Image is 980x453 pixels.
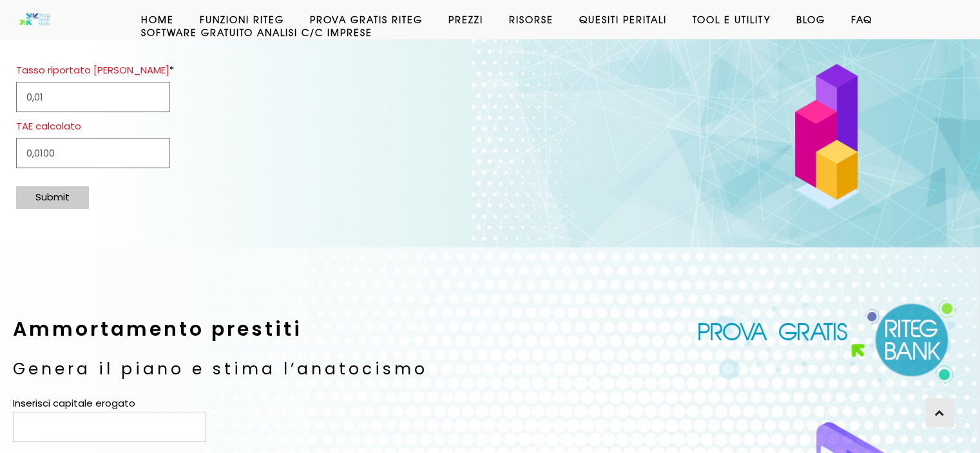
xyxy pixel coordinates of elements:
input: <span style="color: #d3202e">TAE calcolato</span> [16,138,170,168]
a: Quesiti Peritali [566,13,680,26]
input: <span style="color: #d3202e">Tasso riportato nel contratto</span> [16,82,170,112]
a: Prezzi [436,13,496,26]
label: Inserisci capitale erogato [13,396,135,412]
h2: Ammortamento prestiti [13,312,636,347]
a: Prova Gratis Riteg [297,13,436,26]
a: Home [128,13,187,26]
span: TAE calcolato [16,119,81,133]
h3: Genera il piano e stima l’anatocismo [13,356,636,383]
a: Faq [838,13,885,26]
a: Tool e Utility [680,13,783,26]
img: Software anatocismo e usura Ritg Bank Web per conti correnti, mutui e leasing [697,299,958,384]
div: Submit [16,186,89,209]
a: Funzioni Riteg [187,13,297,26]
img: Software anatocismo e usura bancaria [19,13,50,26]
a: Software GRATUITO analisi c/c imprese [128,26,385,39]
span: Tasso riportato [PERSON_NAME] [16,63,169,77]
a: Risorse [496,13,566,26]
a: Blog [783,13,838,26]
